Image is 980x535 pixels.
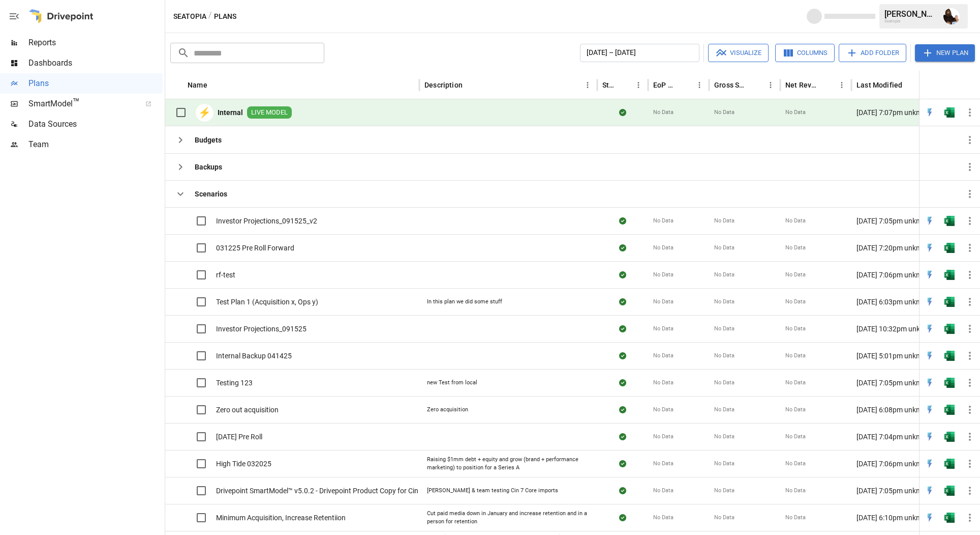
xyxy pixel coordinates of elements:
span: No Data [785,379,806,387]
b: Scenarios [195,189,227,199]
span: Test Plan 1 (Acquisition x, Ops y) [216,297,318,307]
div: Open in Quick Edit [925,243,935,253]
div: [DATE] 7:05pm unknown [851,207,978,234]
button: Sort [966,78,980,92]
div: Net Revenue [785,81,819,89]
span: Zero out acquisition [216,405,279,415]
span: No Data [653,352,673,360]
span: Drivepoint SmartModel™ v5.0.2 - Drivepoint Product Copy for Cin 7 Core [216,486,440,496]
div: Open in Excel [944,459,955,469]
div: Sync complete [619,243,626,253]
span: No Data [785,460,806,468]
img: quick-edit-flash.b8aec18c.svg [925,378,935,388]
button: Sort [820,78,835,92]
div: Open in Quick Edit [925,324,935,334]
span: No Data [785,298,806,306]
span: No Data [785,325,806,333]
div: Seatopia [884,19,937,23]
div: Ryan Dranginis [943,8,960,24]
img: quick-edit-flash.b8aec18c.svg [925,297,935,307]
div: Open in Quick Edit [925,270,935,280]
div: new Test from local [427,379,477,387]
div: Open in Excel [944,486,955,496]
span: No Data [714,244,734,252]
span: Minimum Acquisition, Increase Retentiion [216,513,346,523]
div: Open in Excel [944,107,955,118]
button: Sort [903,78,917,92]
button: [DATE] – [DATE] [580,44,699,62]
img: excel-icon.76473adf.svg [944,270,955,280]
span: No Data [653,108,673,117]
img: quick-edit-flash.b8aec18c.svg [925,270,935,280]
span: No Data [785,433,806,441]
span: No Data [714,433,734,441]
span: Internal Backup 041425 [216,351,292,361]
div: Sync complete [619,486,626,496]
img: quick-edit-flash.b8aec18c.svg [925,459,935,469]
span: Investor Projections_091525 [216,324,307,334]
span: Plans [28,77,163,90]
div: Raising $1mm debt + equity and grow (brand + performance marketing) to position for a Series A [427,456,590,471]
div: Open in Quick Edit [925,486,935,496]
span: No Data [653,217,673,225]
span: No Data [714,514,734,522]
div: [DATE] 7:05pm unknown [851,369,978,396]
span: No Data [785,244,806,252]
span: No Data [653,325,673,333]
span: SmartModel [28,98,134,110]
span: Investor Projections_091525_v2 [216,216,317,226]
img: excel-icon.76473adf.svg [944,216,955,226]
div: / [208,10,212,23]
button: Sort [464,78,478,92]
div: Open in Excel [944,378,955,388]
div: [DATE] 7:06pm unknown [851,450,978,477]
span: Dashboards [28,57,163,69]
div: Sync complete [619,107,626,118]
div: Open in Quick Edit [925,107,935,118]
img: excel-icon.76473adf.svg [944,486,955,496]
div: Open in Excel [944,513,955,523]
img: quick-edit-flash.b8aec18c.svg [925,107,935,118]
div: [PERSON_NAME] & team testing Cin 7 Core imports [427,487,558,495]
button: EoP Cash column menu [692,78,707,92]
b: Budgets [195,135,222,145]
img: quick-edit-flash.b8aec18c.svg [925,351,935,361]
div: Open in Quick Edit [925,432,935,442]
div: Sync complete [619,270,626,280]
div: Open in Quick Edit [925,513,935,523]
div: ⚡ [196,104,213,122]
button: Visualize [708,44,769,62]
div: [DATE] 7:07pm unknown [851,99,978,126]
div: Sync complete [619,351,626,361]
span: No Data [714,108,734,117]
button: Ryan Dranginis [937,2,966,31]
img: excel-icon.76473adf.svg [944,378,955,388]
div: Description [424,81,463,89]
span: No Data [714,325,734,333]
button: Sort [678,78,692,92]
button: Gross Sales column menu [763,78,778,92]
div: Open in Quick Edit [925,351,935,361]
div: Open in Quick Edit [925,378,935,388]
div: Open in Excel [944,351,955,361]
img: quick-edit-flash.b8aec18c.svg [925,216,935,226]
span: No Data [714,217,734,225]
div: [DATE] 7:06pm unknown [851,261,978,288]
span: Reports [28,37,163,49]
div: Sync complete [619,324,626,334]
div: Cut paid media down in January and increase retention and in a person for retention [427,510,590,525]
div: Open in Quick Edit [925,216,935,226]
span: No Data [653,298,673,306]
span: Team [28,138,163,151]
img: excel-icon.76473adf.svg [944,243,955,253]
button: Sort [749,78,763,92]
div: [DATE] 6:03pm unknown [851,288,978,315]
div: Open in Quick Edit [925,297,935,307]
img: quick-edit-flash.b8aec18c.svg [925,243,935,253]
span: ™ [73,96,80,109]
span: High Tide 032025 [216,459,271,469]
div: [PERSON_NAME] [884,9,937,19]
img: quick-edit-flash.b8aec18c.svg [925,513,935,523]
div: Sync complete [619,459,626,469]
span: LIVE MODEL [247,108,292,118]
